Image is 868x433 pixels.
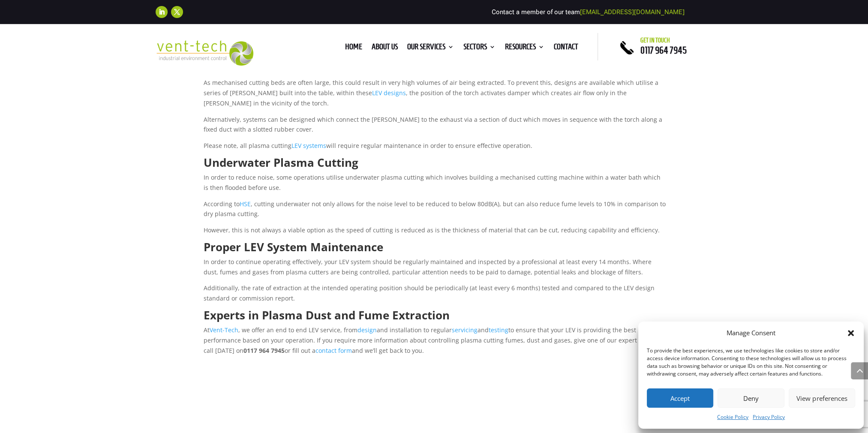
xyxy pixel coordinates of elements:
button: Accept [647,388,713,408]
p: However, this is not always a viable option as the speed of cutting is reduced as is the thicknes... [204,225,666,241]
p: According to , cutting underwater not only allows for the noise level to be reduced to below 80dB... [204,199,666,226]
p: Please note, all plasma cutting will require regular maintenance in order to ensure effective ope... [204,141,666,157]
a: Follow on X [171,6,183,18]
a: Resources [505,44,544,53]
div: Manage Consent [727,328,775,338]
a: Sectors [463,44,496,53]
a: HSE [240,200,251,208]
a: LEV systems [291,141,326,150]
p: Alternatively, systems can be designed which connect the [PERSON_NAME] to the exhaust via a secti... [204,114,666,141]
a: servicing [452,326,478,334]
p: As mechanised cutting beds are often large, this could result in very high volumes of air being e... [204,78,666,114]
button: View preferences [789,388,855,408]
a: contact form [315,346,352,355]
a: LEV designs [372,89,406,97]
span: Get in touch [640,37,670,44]
div: Close dialog [847,329,855,337]
a: Cookie Policy [717,412,748,422]
strong: Experts in Plasma Dust and Fume Extraction [204,307,450,323]
a: testing [489,326,508,334]
a: Our Services [407,44,454,53]
div: To provide the best experiences, we use technologies like cookies to store and/or access device i... [647,347,854,378]
a: Home [345,44,362,53]
p: In order to continue operating effectively, your LEV system should be regularly maintained and in... [204,257,666,283]
a: About us [372,44,398,53]
p: Additionally, the rate of extraction at the intended operating position should be periodically (a... [204,283,666,310]
a: 0117 964 7945 [640,45,687,55]
p: In order to reduce noise, some operations utilise underwater plasma cutting which involves buildi... [204,172,666,199]
span: Contact a member of our team [492,8,685,16]
p: At , we offer an end to end LEV service, from and installation to regular and to ensure that your... [204,325,666,355]
a: Follow on LinkedIn [156,6,168,18]
a: Vent-Tech [210,326,238,334]
a: Contact [554,44,578,53]
img: 2023-09-27T08_35_16.549ZVENT-TECH---Clear-background [156,40,254,66]
button: Deny [718,388,784,408]
strong: Underwater Plasma Cutting [204,155,358,170]
a: Privacy Policy [753,412,785,422]
strong: Proper LEV System Maintenance [204,239,383,255]
a: design [357,326,377,334]
strong: 0117 964 7945 [243,346,285,355]
a: [EMAIL_ADDRESS][DOMAIN_NAME] [580,8,685,16]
